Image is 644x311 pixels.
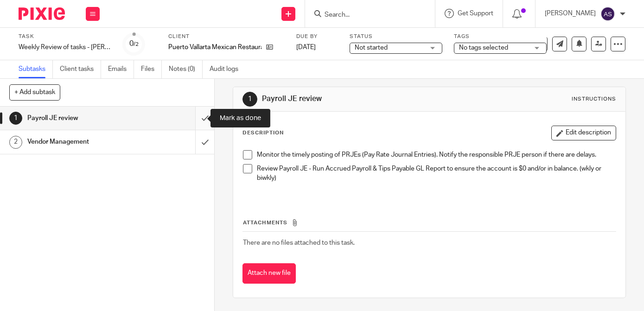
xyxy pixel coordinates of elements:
button: Edit description [551,126,616,140]
span: Get Support [458,10,493,17]
h1: Vendor Management [27,135,133,149]
span: Not started [355,44,388,51]
label: Status [350,33,442,40]
img: svg%3E [600,6,615,21]
img: Pixie [19,7,65,20]
button: + Add subtask [9,84,60,100]
p: [PERSON_NAME] [545,9,596,18]
span: No tags selected [459,44,508,51]
label: Client [168,33,285,40]
a: Client tasks [60,60,101,78]
div: Weekly Review of tasks - [PERSON_NAME] [19,43,111,52]
a: Audit logs [210,60,245,78]
span: Attachments [243,220,287,225]
div: 2 [9,136,22,149]
div: Instructions [572,95,616,103]
h1: Payroll JE review [27,111,133,125]
div: 0 [129,38,139,49]
button: Attach new file [242,263,296,284]
span: [DATE] [296,44,316,51]
p: Review Payroll JE - Run Accrued Payroll & Tips Payable GL Report to ensure the account is $0 and/... [257,164,616,183]
p: Description [242,129,284,137]
input: Search [324,11,407,19]
p: Monitor the timely posting of PRJEs (Pay Rate Journal Entries). Notify the responsible PRJE perso... [257,150,616,159]
small: /2 [134,42,139,47]
div: 1 [9,112,22,125]
a: Files [141,60,162,78]
a: Emails [108,60,134,78]
label: Task [19,33,111,40]
label: Tags [454,33,547,40]
label: Due by [296,33,338,40]
h1: Payroll JE review [262,94,449,104]
a: Notes (0) [169,60,203,78]
a: Subtasks [19,60,53,78]
div: 1 [242,92,257,107]
div: Weekly Review of tasks - JA [19,43,111,52]
p: Puerto Vallarta Mexican Restaurants [168,43,261,52]
span: There are no files attached to this task. [243,240,355,246]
